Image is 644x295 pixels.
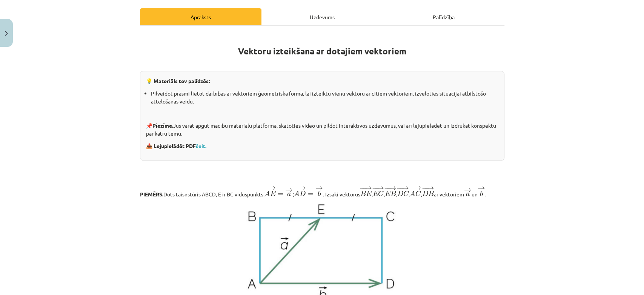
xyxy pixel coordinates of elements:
[5,31,8,36] img: icon-close-lesson-0947bae3869378f0d4975bcd49f059093ad1ed9edebbc8119c70593378902aed.svg
[428,191,434,196] span: B
[268,186,276,190] span: →
[296,186,297,190] span: −
[360,191,366,196] span: B
[399,186,400,190] span: −
[397,186,402,190] span: −
[464,188,472,192] span: →
[414,186,421,190] span: →
[410,190,415,196] span: A
[317,191,320,196] span: b
[146,77,210,84] strong: 💡 Materiāls tev palīdzēs:
[374,186,375,190] span: −
[152,122,173,129] strong: Piezīme.
[264,190,270,196] span: A
[385,191,390,196] span: E
[277,193,283,196] span: =
[409,186,415,190] span: −
[294,190,300,196] span: A
[478,186,485,190] span: →
[403,191,409,196] span: C
[389,186,396,190] span: →
[427,186,434,190] span: →
[307,193,313,196] span: =
[372,191,378,196] span: E
[146,142,207,149] strong: 📥 Lejupielādēt PDF
[298,186,306,190] span: →
[315,186,323,190] span: →
[377,186,384,190] span: →
[293,186,299,190] span: −
[378,191,384,196] span: C
[360,186,365,190] span: −
[411,186,412,190] span: −
[196,142,206,149] a: šeit.
[386,186,387,190] span: −
[264,186,269,190] span: −
[140,185,504,198] p: Dots taisnstūris ABCD, E ir BC viduspunkts, ; . Izsaki vektorus , , , , , ar vektoriem un .
[384,186,390,190] span: −
[390,191,396,196] span: B
[238,46,406,57] strong: Vektoru izteikšana ar dotajiem vektoriem
[140,190,163,197] b: PIEMĒRS.
[364,186,372,190] span: →
[421,186,427,190] span: −
[422,191,428,196] span: D
[397,191,403,196] span: D
[466,193,470,196] span: a
[480,191,483,196] span: b
[151,90,498,105] li: Pilveidot prasmi lietot darbības ar vektoriem ģeometriskā formā, lai izteiktu vienu vektoru ar ci...
[146,122,498,137] p: 📌 Jūs varat apgūt mācību materiālu platformā, skatoties video un pildot interaktīvos uzdevumus, v...
[362,186,363,190] span: −
[287,193,291,196] span: a
[266,186,267,190] span: −
[383,8,504,25] div: Palīdzība
[285,188,293,192] span: →
[270,191,276,196] span: E
[366,191,372,196] span: E
[415,191,421,196] span: C
[140,8,261,25] div: Apraksts
[261,8,383,25] div: Uzdevums
[401,186,409,190] span: →
[372,186,378,190] span: −
[300,191,306,196] span: D
[424,186,425,190] span: −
